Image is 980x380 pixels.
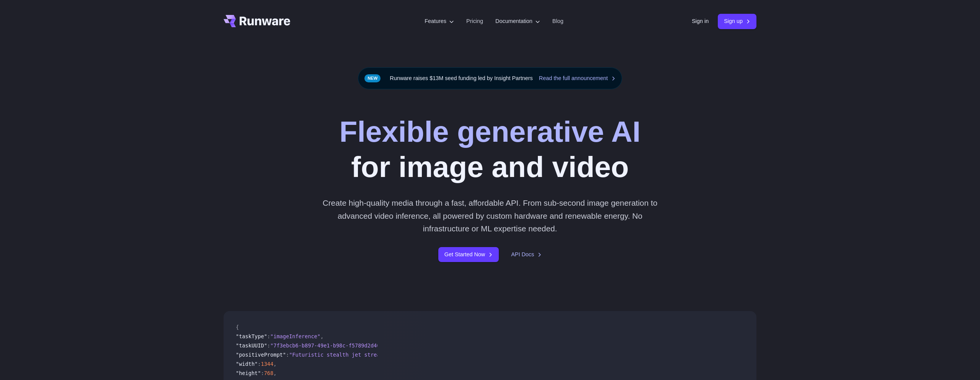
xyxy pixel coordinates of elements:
[438,247,499,262] a: Get Started Now
[236,361,258,367] span: "width"
[270,333,320,339] span: "imageInference"
[261,370,264,376] span: :
[270,342,389,349] span: "7f3ebcb6-b897-49e1-b98c-f5789d2d40d7"
[358,67,622,89] div: Runware raises $13M seed funding led by Insight Partners
[289,352,574,358] span: "Futuristic stealth jet streaking through a neon-lit cityscape with glowing purple exhaust"
[236,324,239,330] span: {
[258,361,261,367] span: :
[340,115,641,148] strong: Flexible generative AI
[264,370,274,376] span: 768
[511,250,542,259] a: API Docs
[236,333,267,339] span: "taskType"
[273,361,276,367] span: ,
[495,17,540,26] label: Documentation
[224,15,290,27] a: Go to /
[273,370,276,376] span: ,
[552,17,563,26] a: Blog
[236,342,267,349] span: "taskUUID"
[320,197,661,235] p: Create high-quality media through a fast, affordable API. From sub-second image generation to adv...
[236,352,286,358] span: "positivePrompt"
[718,14,756,29] a: Sign up
[320,333,323,339] span: ,
[539,74,616,83] a: Read the full announcement
[267,342,270,349] span: :
[261,361,273,367] span: 1344
[286,352,289,358] span: :
[236,370,261,376] span: "height"
[692,17,709,26] a: Sign in
[267,333,270,339] span: :
[425,17,454,26] label: Features
[340,114,641,184] h1: for image and video
[466,17,483,26] a: Pricing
